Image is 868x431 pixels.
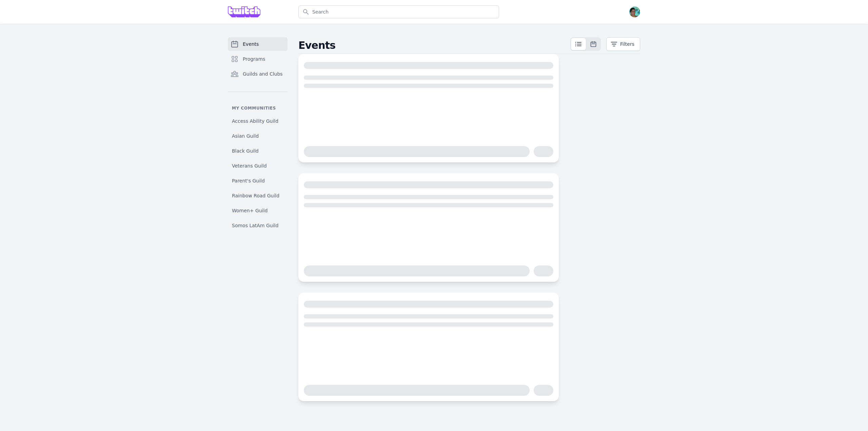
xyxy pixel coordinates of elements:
a: Events [228,37,288,51]
span: Programs [243,56,265,62]
nav: Sidebar [228,37,288,232]
span: Veterans Guild [232,162,267,169]
a: Guilds and Clubs [228,67,288,81]
span: Women+ Guild [232,207,268,214]
span: Parent's Guild [232,177,265,184]
a: Women+ Guild [228,204,288,217]
span: Access Ability Guild [232,118,278,124]
span: Somos LatAm Guild [232,222,278,229]
input: Search [298,5,499,18]
a: Programs [228,52,288,66]
span: Black Guild [232,148,259,154]
button: Filters [606,37,640,51]
span: Rainbow Road Guild [232,192,279,199]
p: My communities [228,105,288,111]
span: Events [243,41,259,47]
a: Parent's Guild [228,175,288,187]
a: Access Ability Guild [228,115,288,127]
a: Rainbow Road Guild [228,190,288,202]
span: Guilds and Clubs [243,71,283,77]
img: Grove [228,6,260,17]
span: Asian Guild [232,133,259,139]
a: Asian Guild [228,130,288,142]
a: Veterans Guild [228,160,288,172]
h2: Events [298,39,570,52]
a: Somos LatAm Guild [228,219,288,232]
a: Black Guild [228,145,288,157]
